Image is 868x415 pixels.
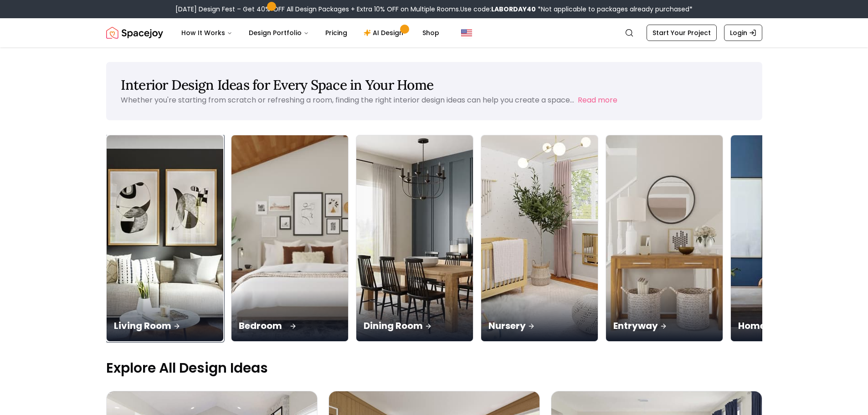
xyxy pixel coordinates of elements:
p: Nursery [488,319,591,332]
img: Bedroom [228,130,351,347]
a: EntrywayEntryway [606,135,723,342]
span: Use code: [460,5,536,14]
a: Home OfficeHome Office [730,135,848,342]
img: Dining Room [356,135,473,341]
p: Entryway [613,319,715,332]
img: Living Room [107,135,223,341]
p: Explore All Design Ideas [106,360,762,376]
button: Design Portfolio [241,24,316,42]
button: How It Works [174,24,240,42]
img: Spacejoy Logo [106,24,163,42]
p: Living Room [114,319,216,332]
h1: Interior Design Ideas for Every Space in Your Home [121,77,748,93]
a: Living RoomLiving Room [106,135,224,342]
a: Spacejoy [106,24,163,42]
a: Start Your Project [647,25,717,41]
img: Home Office [731,135,847,341]
a: BedroomBedroom [231,135,349,342]
p: Home Office [738,319,840,332]
div: [DATE] Design Fest – Get 40% OFF All Design Packages + Extra 10% OFF on Multiple Rooms. [175,5,693,14]
a: Login [724,25,762,41]
p: Dining Room [364,319,466,332]
img: Entryway [606,135,723,341]
nav: Main [174,24,447,42]
button: Read more [578,95,617,106]
b: LABORDAY40 [491,5,536,14]
img: Nursery [481,135,598,341]
span: *Not applicable to packages already purchased* [536,5,693,14]
img: United States [461,27,472,38]
p: Bedroom [239,319,341,332]
a: AI Design [356,24,413,42]
a: Shop [415,24,447,42]
a: Dining RoomDining Room [356,135,473,342]
a: NurseryNursery [481,135,598,342]
a: Pricing [318,24,354,42]
p: Whether you're starting from scratch or refreshing a room, finding the right interior design idea... [121,95,574,105]
nav: Global [106,18,762,47]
